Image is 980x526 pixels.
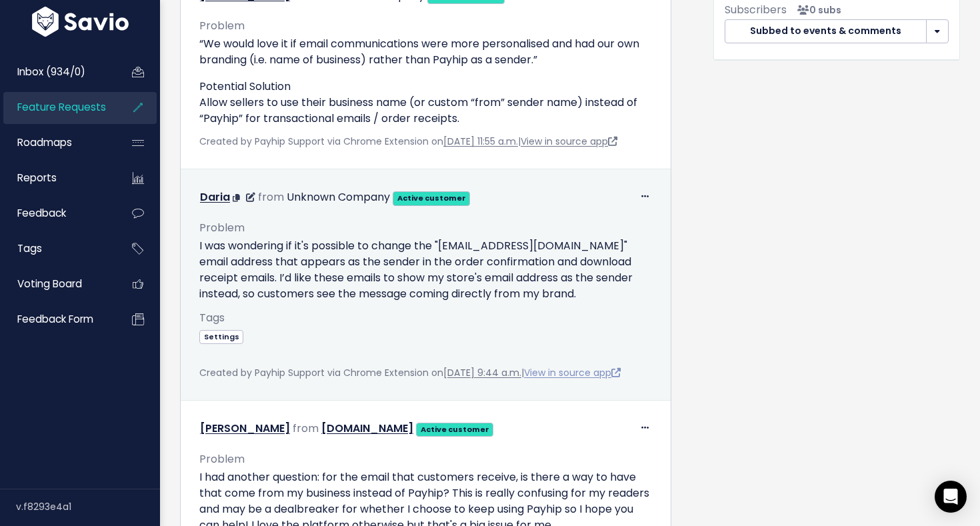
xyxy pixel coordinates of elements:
[199,135,617,148] span: Created by Payhip Support via Chrome Extension on |
[443,366,521,379] a: [DATE] 9:44 a.m.
[199,220,245,235] span: Problem
[17,100,106,114] span: Feature Requests
[199,79,652,127] p: Potential Solution Allow sellers to use their business name (or custom “from” sender name) instea...
[397,193,466,203] strong: Active customer
[29,7,132,37] img: logo-white.9d6f32f41409.svg
[258,189,284,205] span: from
[3,127,111,158] a: Roadmaps
[200,189,230,205] a: Daria
[16,489,160,524] div: v.f8293e4a1
[3,57,111,87] a: Inbox (934/0)
[521,135,617,148] a: View in source app
[287,188,390,207] div: Unknown Company
[199,330,243,344] span: Settings
[792,3,841,17] span: <p><strong>Subscribers</strong><br><br> No subscribers yet<br> </p>
[935,481,967,513] div: Open Intercom Messenger
[293,421,319,436] span: from
[3,304,111,335] a: Feedback form
[17,171,57,185] span: Reports
[17,277,82,291] span: Voting Board
[3,198,111,229] a: Feedback
[199,18,245,33] span: Problem
[199,451,245,467] span: Problem
[17,312,93,326] span: Feedback form
[3,92,111,123] a: Feature Requests
[3,163,111,193] a: Reports
[17,65,85,79] span: Inbox (934/0)
[199,238,652,302] p: I was wondering if it's possible to change the "[EMAIL_ADDRESS][DOMAIN_NAME]" email address that ...
[17,206,66,220] span: Feedback
[199,310,225,325] span: Tags
[421,424,489,435] strong: Active customer
[725,2,787,17] span: Subscribers
[199,366,621,379] span: Created by Payhip Support via Chrome Extension on |
[3,269,111,299] a: Voting Board
[17,241,42,255] span: Tags
[17,135,72,149] span: Roadmaps
[725,19,927,43] button: Subbed to events & comments
[3,233,111,264] a: Tags
[233,194,240,202] i: Copy Email to clipboard
[199,36,652,68] p: “We would love it if email communications were more personalised and had our own branding (i.e. n...
[199,329,243,343] a: Settings
[321,421,413,436] a: [DOMAIN_NAME]
[524,366,621,379] a: View in source app
[443,135,518,148] a: [DATE] 11:55 a.m.
[200,421,290,436] a: [PERSON_NAME]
